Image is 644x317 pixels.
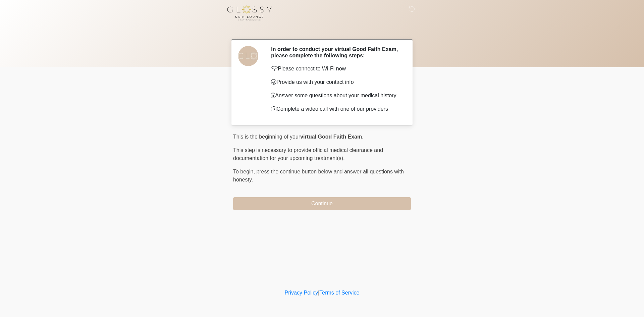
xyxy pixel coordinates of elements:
p: Complete a video call with one of our providers [271,105,401,113]
strong: virtual Good Faith Exam [300,134,362,140]
img: Glossy Skin Lounge Logo [226,5,273,20]
span: This is the beginning of your [233,134,300,140]
a: Privacy Policy [285,290,318,296]
p: Answer some questions about your medical history [271,92,401,100]
p: Please connect to Wi-Fi now [271,65,401,73]
button: Continue [233,197,411,210]
img: Agent Avatar [238,46,258,66]
h2: In order to conduct your virtual Good Faith Exam, please complete the following steps: [271,46,401,59]
a: Terms of Service [319,290,359,296]
a: | [318,290,319,296]
h1: ‎ ‎ ‎ [228,24,416,37]
span: To begin, [233,169,256,174]
span: . [362,134,363,140]
span: press the continue button below and answer all questions with honesty. [233,169,404,182]
p: Provide us with your contact info [271,78,401,86]
span: This step is necessary to provide official medical clearance and documentation for your upcoming ... [233,147,383,161]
